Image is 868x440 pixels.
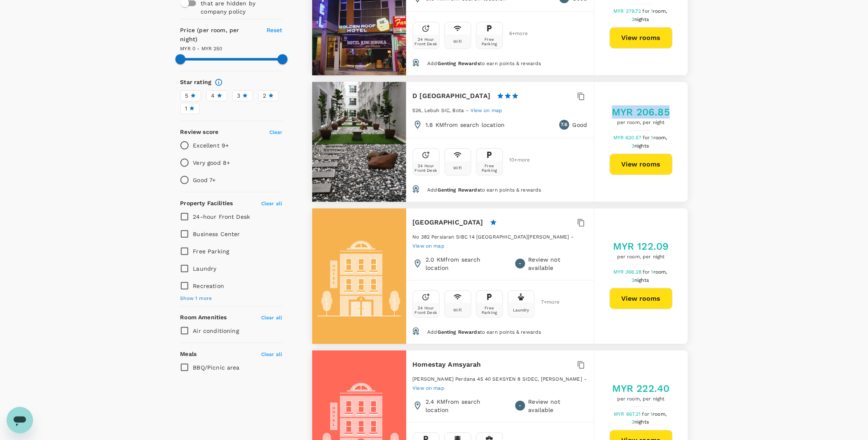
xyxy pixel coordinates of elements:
[180,313,227,322] h6: Room Amenities
[651,135,669,140] span: 1
[193,141,229,150] p: Excellent 9+
[415,306,438,315] div: 24 Hour Front Desk
[513,308,529,312] div: Laundry
[180,350,197,359] h6: Meals
[632,277,650,283] span: 3
[413,376,583,382] span: [PERSON_NAME] Perdana 45 40 SEKSYEN 8 SIDEC, [PERSON_NAME]
[466,108,470,113] span: -
[519,260,522,268] span: -
[614,8,643,14] span: MYR 379.72
[653,135,667,140] span: room,
[571,234,574,240] span: -
[237,91,241,100] span: 3
[193,159,230,167] p: Very good 8+
[541,300,554,305] span: 7 + more
[613,240,669,253] h5: MYR 122.09
[613,135,643,140] span: MYR 620.57
[478,164,501,173] div: Free Parking
[454,166,462,170] div: Wifi
[651,8,669,14] span: 1
[263,91,267,100] span: 2
[470,107,503,113] a: View on map
[613,269,643,275] span: MYR 366.28
[193,328,239,334] span: Air conditioning
[610,154,673,175] button: View rooms
[180,128,219,137] h6: Review score
[7,407,33,433] iframe: Button to launch messaging window
[267,27,283,33] span: Reset
[193,283,225,289] span: Recreation
[610,27,673,49] button: View rooms
[193,265,217,272] span: Laundry
[635,16,649,22] span: nights
[643,8,651,14] span: for
[642,411,650,417] span: for
[561,121,568,129] span: 7.6
[470,108,503,113] span: View on map
[612,105,670,119] h5: MYR 206.85
[413,243,445,249] span: View on map
[426,121,505,129] p: 1.8 KM from search location
[643,269,651,275] span: for
[651,411,668,417] span: 1
[438,187,480,193] span: Genting Rewards
[584,376,587,382] span: -
[180,26,257,44] h6: Price (per room, per night)
[413,384,445,391] a: View on map
[413,108,464,113] span: 526, Lebuh SIC, Bota
[610,288,673,309] button: View rooms
[612,382,670,395] h5: MYR 222.40
[180,78,212,87] h6: Star rating
[613,253,669,261] span: per room, per night
[653,8,667,14] span: room,
[651,269,669,275] span: 1
[180,199,233,208] h6: Property Facilities
[478,306,501,315] div: Free Parking
[413,90,491,102] h6: D [GEOGRAPHIC_DATA]
[454,39,462,44] div: Wifi
[635,277,649,283] span: nights
[413,217,484,228] h6: [GEOGRAPHIC_DATA]
[185,91,189,100] span: 5
[211,91,215,100] span: 4
[261,315,282,321] span: Clear all
[269,129,283,135] span: Clear
[573,121,587,129] p: Good
[426,255,505,272] p: 2.0 KM from search location
[510,157,522,163] span: 10 + more
[193,364,240,371] span: BBQ/Picnic area
[635,419,649,425] span: nights
[427,187,541,193] span: Add to earn points & rewards
[426,398,505,414] p: 2.4 KM from search location
[632,143,650,149] span: 3
[612,395,670,403] span: per room, per night
[261,351,282,357] span: Clear all
[193,176,216,184] p: Good 7+
[653,269,667,275] span: room,
[415,37,438,46] div: 24 Hour Front Desk
[427,329,541,335] span: Add to earn points & rewards
[632,16,650,22] span: 3
[413,385,445,391] span: View on map
[413,359,482,370] h6: Homestay Amsyarah
[454,308,462,312] div: Wifi
[529,255,587,272] p: Review not available
[193,231,240,237] span: Business Center
[510,31,522,36] span: 6 + more
[643,135,651,140] span: for
[415,164,438,173] div: 24 Hour Front Desk
[635,143,649,149] span: nights
[215,78,223,87] svg: Star ratings are awarded to properties to represent the quality of services, facilities, and amen...
[612,119,670,127] span: per room, per night
[614,411,643,417] span: MYR 667.21
[180,46,222,51] span: MYR 0 - MYR 250
[180,295,212,303] span: Show 1 more
[413,242,445,249] a: View on map
[478,37,501,46] div: Free Parking
[193,213,250,220] span: 24-hour Front Desk
[413,234,569,240] span: No 382 Persiaran SIBC 14 [GEOGRAPHIC_DATA][PERSON_NAME]
[529,398,587,414] p: Review not available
